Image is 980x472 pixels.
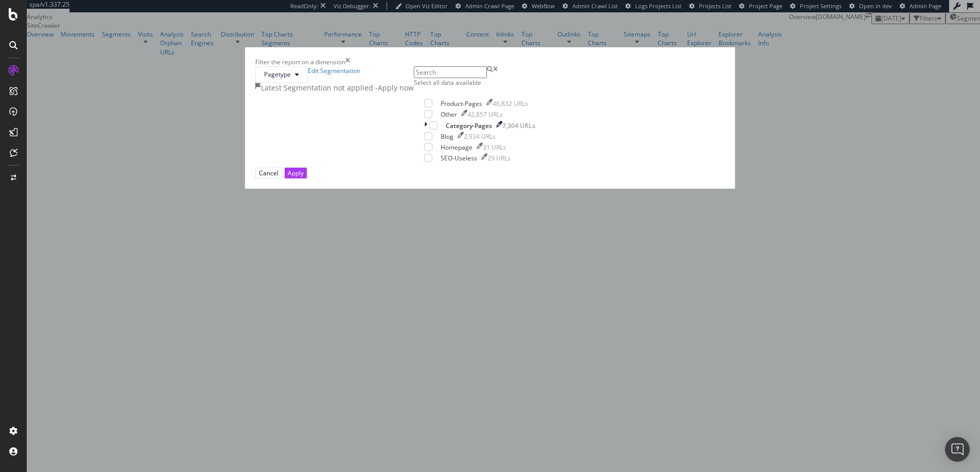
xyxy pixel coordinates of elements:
div: Homepage [441,143,472,152]
div: Filter the report on a dimension [255,58,345,66]
div: - Apply now [375,83,414,93]
div: 31 URLs [483,143,506,152]
div: Apply [288,169,304,177]
button: Cancel [255,168,282,178]
div: 29 URLs [487,154,511,162]
div: 7,304 URLs [502,121,535,130]
button: Pagetype [255,66,308,83]
div: Blog [441,132,453,141]
div: Open Intercom Messenger [945,437,970,462]
div: times [345,58,350,66]
span: Pagetype [264,70,291,79]
div: modal [245,47,735,189]
div: 2,934 URLs [464,132,496,141]
div: Latest Segmentation not applied [261,83,375,93]
button: Apply [285,168,307,178]
a: Edit Segmentation [308,66,360,83]
input: Search [414,66,487,78]
div: Other [441,110,457,119]
div: Cancel [259,169,278,177]
div: 42,857 URLs [467,110,503,119]
div: Category-Pages [446,121,492,130]
div: Product-Pages [441,99,482,108]
div: SEO-Useless [441,154,477,162]
div: 46,832 URLs [493,99,528,108]
div: Select all data available [414,78,546,87]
